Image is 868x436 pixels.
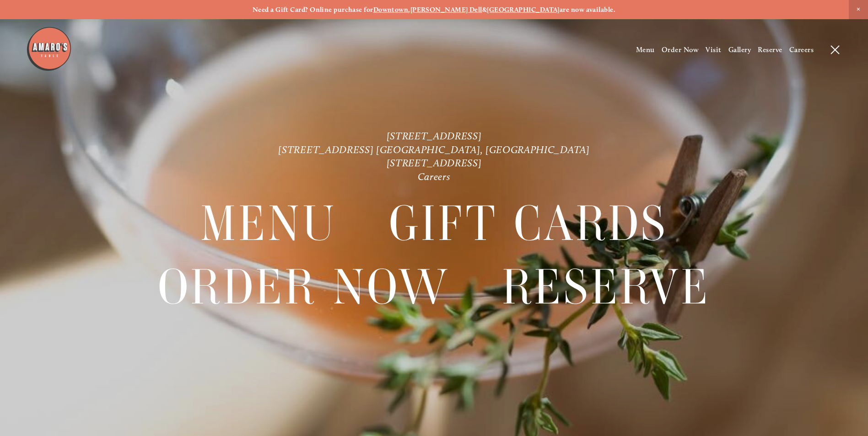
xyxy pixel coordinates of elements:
[502,256,710,318] a: Reserve
[418,170,451,183] a: Careers
[200,192,337,255] span: Menu
[728,45,751,54] a: Gallery
[373,5,409,14] a: Downtown
[200,192,337,255] a: Menu
[387,157,482,169] a: [STREET_ADDRESS]
[662,45,699,54] a: Order Now
[387,130,482,142] a: [STREET_ADDRESS]
[482,5,487,14] strong: &
[408,5,410,14] strong: ,
[560,5,615,14] strong: are now available.
[758,45,782,54] a: Reserve
[278,144,589,156] a: [STREET_ADDRESS] [GEOGRAPHIC_DATA], [GEOGRAPHIC_DATA]
[158,256,450,318] a: Order Now
[389,192,668,255] span: Gift Cards
[487,5,560,14] a: [GEOGRAPHIC_DATA]
[636,45,655,54] a: Menu
[706,45,721,54] a: Visit
[410,5,482,14] a: [PERSON_NAME] Dell
[789,45,814,54] a: Careers
[253,5,373,14] strong: Need a Gift Card? Online purchase for
[26,26,72,72] img: Amaro's Table
[389,192,668,255] a: Gift Cards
